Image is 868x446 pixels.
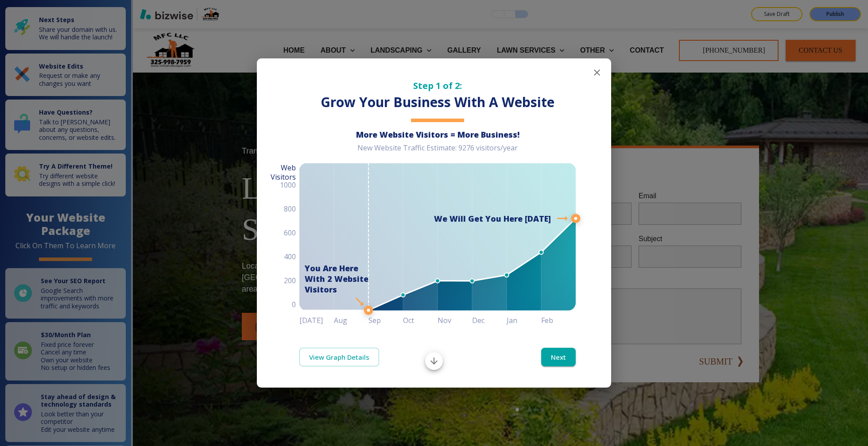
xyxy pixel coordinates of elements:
[541,314,576,327] h6: Feb
[299,129,576,140] h6: More Website Visitors = More Business!
[438,314,472,327] h6: Nov
[472,314,507,327] h6: Dec
[299,314,334,327] h6: [DATE]
[299,143,576,160] div: New Website Traffic Estimate: 9276 visitors/year
[299,80,576,92] h5: Step 1 of 2:
[299,348,379,366] a: View Graph Details
[334,314,368,327] h6: Aug
[425,352,443,370] button: Scroll to bottom
[541,348,576,366] button: Next
[403,314,438,327] h6: Oct
[368,314,403,327] h6: Sep
[299,93,576,111] h3: Grow Your Business With A Website
[507,314,541,327] h6: Jan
